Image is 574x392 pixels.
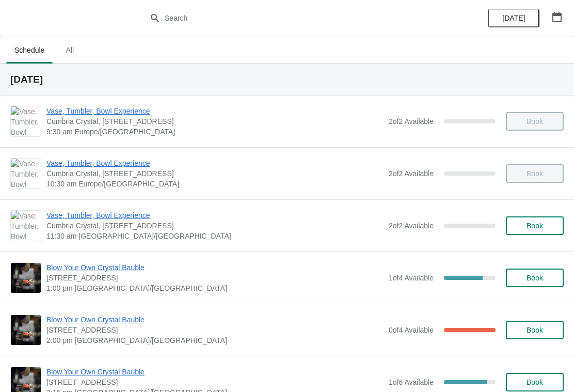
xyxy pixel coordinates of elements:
[46,283,384,293] span: 1:00 pm [GEOGRAPHIC_DATA]/[GEOGRAPHIC_DATA]
[46,315,384,325] span: Blow Your Own Crystal Bauble
[46,210,384,221] span: Vase, Tumbler, Bowl Experience
[46,127,384,137] span: 9:30 am Europe/[GEOGRAPHIC_DATA]
[46,158,384,168] span: Vase, Tumbler, Bowl Experience
[506,216,564,235] button: Book
[11,106,41,136] img: Vase, Tumbler, Bowl Experience | Cumbria Crystal, Unit 4 Canal Street, Ulverston LA12 7LB, UK | 9...
[389,274,434,282] span: 1 of 4 Available
[11,159,41,189] img: Vase, Tumbler, Bowl Experience | Cumbria Crystal, Unit 4 Canal Street, Ulverston LA12 7LB, UK | 1...
[389,326,434,334] span: 0 of 4 Available
[527,326,543,334] span: Book
[46,179,384,189] span: 10:30 am Europe/[GEOGRAPHIC_DATA]
[506,373,564,391] button: Book
[46,273,384,283] span: [STREET_ADDRESS]
[46,377,384,387] span: [STREET_ADDRESS]
[46,106,384,116] span: Vase, Tumbler, Bowl Experience
[46,116,384,127] span: Cumbria Crystal, [STREET_ADDRESS]
[389,378,434,386] span: 1 of 6 Available
[506,269,564,287] button: Book
[11,211,41,241] img: Vase, Tumbler, Bowl Experience | Cumbria Crystal, Unit 4 Canal Street, Ulverston LA12 7LB, UK | 1...
[46,335,384,346] span: 2:00 pm [GEOGRAPHIC_DATA]/[GEOGRAPHIC_DATA]
[506,321,564,339] button: Book
[46,325,384,335] span: [STREET_ADDRESS]
[46,168,384,179] span: Cumbria Crystal, [STREET_ADDRESS]
[389,117,434,126] span: 2 of 2 Available
[389,169,434,178] span: 2 of 2 Available
[389,222,434,230] span: 2 of 2 Available
[164,9,430,27] input: Search
[527,274,543,282] span: Book
[502,14,525,22] span: [DATE]
[527,378,543,386] span: Book
[11,263,41,293] img: Blow Your Own Crystal Bauble | Cumbria Crystal, Canal Street, Ulverston LA12 7LB, UK | 1:00 pm Eu...
[46,262,384,273] span: Blow Your Own Crystal Bauble
[46,231,384,241] span: 11:30 am [GEOGRAPHIC_DATA]/[GEOGRAPHIC_DATA]
[6,41,53,59] span: Schedule
[11,315,41,345] img: Blow Your Own Crystal Bauble | Cumbria Crystal, Canal Street, Ulverston LA12 7LB, UK | 2:00 pm Eu...
[527,222,543,230] span: Book
[488,9,539,27] button: [DATE]
[46,221,384,231] span: Cumbria Crystal, [STREET_ADDRESS]
[57,41,83,59] span: All
[10,74,564,85] h2: [DATE]
[46,367,384,377] span: Blow Your Own Crystal Bauble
